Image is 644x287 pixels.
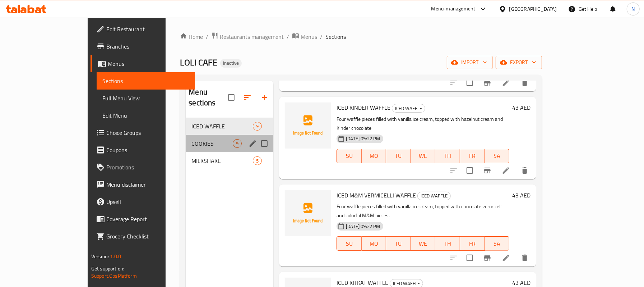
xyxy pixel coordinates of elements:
[463,238,482,249] span: FR
[224,90,239,105] span: Select all sections
[91,210,195,228] a: Coverage Report
[435,236,460,251] button: TH
[462,163,477,178] span: Select to update
[479,162,496,179] button: Branch-specific-item
[343,135,383,142] span: [DATE] 09:22 PM
[389,151,408,161] span: TU
[220,59,242,68] div: Inactive
[91,38,195,55] a: Branches
[462,250,477,265] span: Select to update
[343,223,383,230] span: [DATE] 09:22 PM
[110,252,121,261] span: 1.0.0
[186,118,273,135] div: ICED WAFFLE9
[206,32,208,41] li: /
[488,151,507,161] span: SA
[516,162,533,179] button: delete
[180,54,217,70] span: LOLI CAFE
[102,111,189,120] span: Edit Menu
[186,152,273,169] div: MILKSHAKE5
[292,32,317,41] a: Menus
[220,32,284,41] span: Restaurants management
[287,32,289,41] li: /
[438,238,457,249] span: TH
[460,149,485,163] button: FR
[337,202,509,220] p: Four waffle pieces filled with vanilla ice cream, topped with chocolate vermicelli and colorful M...
[301,32,317,41] span: Menus
[340,238,358,249] span: SU
[512,190,531,200] h6: 43 AED
[106,146,189,154] span: Coupons
[414,238,433,249] span: WE
[191,122,253,131] span: ICED WAFFLE
[362,149,386,163] button: MO
[460,236,485,251] button: FR
[106,232,189,241] span: Grocery Checklist
[389,238,408,249] span: TU
[106,42,189,51] span: Branches
[337,190,416,201] span: ICED M&M VERMICELLI WAFFLE
[435,149,460,163] button: TH
[362,236,386,251] button: MO
[392,104,425,113] div: ICED WAFFLE
[512,102,531,113] h6: 43 AED
[220,60,242,66] span: Inactive
[463,151,482,161] span: FR
[485,236,510,251] button: SA
[285,190,331,236] img: ICED M&M VERMICELLI WAFFLE
[488,238,507,249] span: SA
[365,151,384,161] span: MO
[516,74,533,91] button: delete
[233,140,241,147] span: 9
[447,56,493,69] button: import
[479,74,496,91] button: Branch-specific-item
[106,180,189,189] span: Menu disclaimer
[91,252,109,261] span: Version:
[191,156,253,165] div: MILKSHAKE
[337,236,361,251] button: SU
[431,5,476,13] div: Menu-management
[418,192,450,200] span: ICED WAFFLE
[320,32,323,41] li: /
[247,138,258,149] button: edit
[91,176,195,193] a: Menu disclaimer
[211,32,284,41] a: Restaurants management
[102,77,189,85] span: Sections
[106,197,189,206] span: Upsell
[108,59,189,68] span: Menus
[453,58,487,67] span: import
[97,72,195,90] a: Sections
[256,89,273,106] button: Add section
[325,32,346,41] span: Sections
[337,102,390,113] span: ICED KINDER WAFFLE
[239,89,256,106] span: Sort sections
[411,149,436,163] button: WE
[186,135,273,152] div: COOKIES9edit
[462,75,477,90] span: Select to update
[417,192,451,200] div: ICED WAFFLE
[189,87,228,108] h2: Menu sections
[186,115,273,172] nav: Menu sections
[340,151,358,161] span: SU
[97,107,195,124] a: Edit Menu
[106,25,189,33] span: Edit Restaurant
[191,139,233,148] span: COOKIES
[91,20,195,38] a: Edit Restaurant
[106,128,189,137] span: Choice Groups
[501,58,536,67] span: export
[414,151,433,161] span: WE
[106,215,189,223] span: Coverage Report
[496,56,542,69] button: export
[253,122,262,131] div: items
[411,236,436,251] button: WE
[106,163,189,172] span: Promotions
[180,32,542,41] nav: breadcrumb
[253,158,261,164] span: 5
[91,55,195,72] a: Menus
[386,236,411,251] button: TU
[91,159,195,176] a: Promotions
[91,271,137,281] a: Support.OpsPlatform
[485,149,510,163] button: SA
[102,94,189,102] span: Full Menu View
[365,238,384,249] span: MO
